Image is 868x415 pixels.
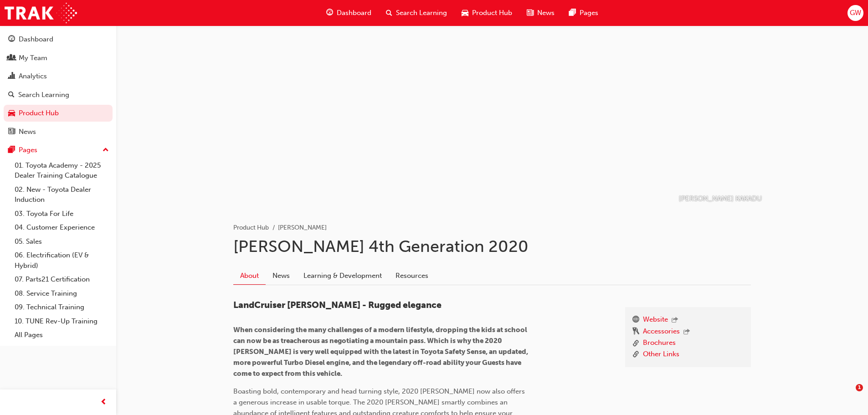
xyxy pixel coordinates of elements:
div: Search Learning [18,90,69,100]
span: search-icon [386,7,392,19]
span: GW [850,8,861,18]
a: Learning & Development [297,267,389,285]
a: News [4,123,113,140]
span: link-icon [632,349,639,360]
a: 08. Service Training [11,287,113,301]
a: Product Hub [233,224,269,231]
span: people-icon [8,54,15,62]
a: car-iconProduct Hub [454,4,519,22]
a: news-iconNews [519,4,562,22]
span: link-icon [632,338,639,349]
a: Website [643,314,668,326]
a: Resources [389,267,435,285]
div: News [19,127,36,137]
span: car-icon [462,7,468,19]
span: keys-icon [632,326,639,338]
iframe: Intercom live chat [837,384,859,406]
span: pages-icon [8,146,15,154]
span: outbound-icon [672,317,678,324]
a: 04. Customer Experience [11,220,113,235]
a: All Pages [11,328,113,342]
h1: [PERSON_NAME] 4th Generation 2020 [233,236,751,256]
a: 01. Toyota Academy - 2025 Dealer Training Catalogue [11,159,113,183]
button: Pages [4,142,113,159]
a: Analytics [4,68,113,85]
span: up-icon [103,144,109,156]
span: Search Learning [396,8,447,18]
span: guage-icon [8,36,15,44]
a: Brochures [643,338,676,349]
a: 02. New - Toyota Dealer Induction [11,183,113,207]
a: 06. Electrification (EV & Hybrid) [11,248,113,272]
a: Product Hub [4,105,113,122]
span: search-icon [8,91,15,99]
span: news-icon [527,7,534,19]
span: news-icon [8,128,15,136]
span: 1 [856,384,863,391]
a: pages-iconPages [562,4,606,22]
a: 05. Sales [11,235,113,249]
a: 03. Toyota For Life [11,207,113,221]
a: Accessories [643,326,680,338]
span: outbound-icon [683,328,690,336]
a: search-iconSearch Learning [379,4,454,22]
span: www-icon [632,314,639,326]
span: guage-icon [326,7,333,19]
span: pages-icon [569,7,576,19]
div: Pages [19,145,37,155]
span: When considering the many challenges of a modern lifestyle, dropping the kids at school can now b... [233,326,529,378]
div: Dashboard [19,34,53,45]
a: 09. Technical Training [11,300,113,314]
a: Search Learning [4,87,113,103]
span: News [537,8,555,18]
span: Product Hub [472,8,512,18]
img: Trak [5,3,77,23]
span: chart-icon [8,72,15,81]
a: News [266,267,297,285]
a: My Team [4,50,113,67]
div: My Team [19,53,47,63]
a: 10. TUNE Rev-Up Training [11,314,113,328]
button: GW [847,5,863,21]
div: Analytics [19,71,47,82]
a: guage-iconDashboard [319,4,379,22]
span: car-icon [8,109,15,118]
span: Pages [580,8,598,18]
li: [PERSON_NAME] [278,223,327,233]
span: Dashboard [337,8,371,18]
a: 07. Parts21 Certification [11,272,113,287]
span: LandCruiser [PERSON_NAME] - Rugged elegance [233,300,442,310]
a: Other Links [643,349,679,360]
span: prev-icon [100,397,107,408]
a: Dashboard [4,31,113,48]
a: About [233,267,266,285]
p: [PERSON_NAME] KAKADU [679,194,762,204]
button: DashboardMy TeamAnalyticsSearch LearningProduct HubNews [4,29,113,142]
